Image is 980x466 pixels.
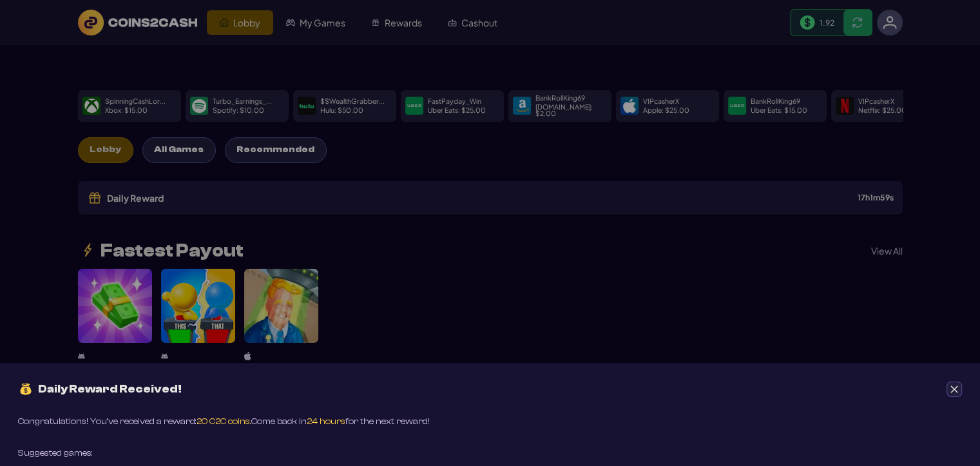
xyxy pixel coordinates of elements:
[946,382,962,397] button: Close
[307,416,345,427] span: 24 hours
[197,416,251,427] span: 20 C2C coins.
[18,381,34,397] img: money
[18,447,93,460] div: Suggested games:
[18,415,430,429] div: Congratulations! You’ve received a reward: Come back in for the next reward!
[38,383,182,395] span: Daily Reward Received!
